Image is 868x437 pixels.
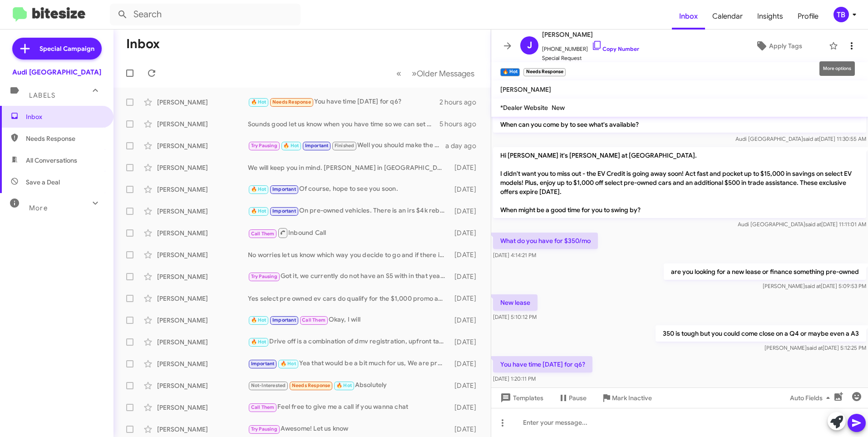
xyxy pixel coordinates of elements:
div: 5 hours ago [439,119,483,129]
div: [DATE] [450,250,483,259]
div: [PERSON_NAME] [157,250,248,259]
p: What do you have for $350/mo [493,233,598,249]
div: More options [819,61,855,76]
span: [PERSON_NAME] [DATE] 5:12:25 PM [764,344,866,351]
span: Mark Inactive [612,390,652,406]
span: J [527,38,532,53]
span: Finished [335,143,355,149]
div: Yea that would be a bit much for us, We are probably somewhere in the 5k range. [248,358,450,369]
div: Of course, hope to see you soon. [248,184,450,194]
p: are you looking for a new lease or finance something pre-owned [664,263,866,280]
a: Profile [790,3,826,30]
span: Inbox [26,112,103,121]
div: [PERSON_NAME] [157,119,248,129]
span: Audi [GEOGRAPHIC_DATA] [DATE] 11:11:01 AM [738,221,866,228]
p: 350 is tough but you could come close on a Q4 or maybe even a A3 [656,325,866,342]
div: [PERSON_NAME] [157,425,248,434]
div: Okay, I will [248,315,450,325]
span: Important [272,208,296,214]
span: Try Pausing [251,426,277,432]
div: [PERSON_NAME] [157,207,248,216]
div: a day ago [445,141,483,150]
a: Insights [750,3,790,30]
span: Needs Response [292,382,330,388]
span: All Conversations [26,156,77,165]
div: You have time [DATE] for q6? [248,97,439,107]
span: 🔥 Hot [251,208,266,214]
span: More [29,204,48,212]
div: [DATE] [450,338,483,347]
div: 2 hours ago [439,98,483,107]
h1: Inbox [126,37,160,51]
div: [DATE] [450,272,483,281]
div: [PERSON_NAME] [157,272,248,281]
a: Inbox [672,3,705,30]
div: [DATE] [450,294,483,303]
div: [PERSON_NAME] [157,163,248,172]
span: Call Them [251,404,275,410]
span: 🔥 Hot [281,361,296,367]
button: Next [406,64,480,83]
div: We will keep you in mind. [PERSON_NAME] in [GEOGRAPHIC_DATA] service is one of the best and we ar... [248,163,450,172]
button: Mark Inactive [594,390,659,406]
div: [PERSON_NAME] [157,359,248,368]
div: [DATE] [450,425,483,434]
span: said at [805,283,821,289]
div: Inbound Call [248,227,450,238]
div: No worries let us know which way you decide to go and if there is anything we can do to help make... [248,250,450,259]
span: Apply Tags [769,38,802,54]
span: Call Them [251,231,275,237]
div: [DATE] [450,359,483,368]
div: [DATE] [450,316,483,325]
span: [DATE] 4:14:21 PM [493,252,536,258]
span: « [396,68,401,79]
button: Templates [491,390,551,406]
div: [PERSON_NAME] [157,185,248,194]
button: Previous [391,64,407,83]
a: Calendar [705,3,750,30]
span: [PERSON_NAME] [DATE] 5:09:53 PM [763,283,866,289]
div: TB [833,7,849,22]
div: [PERSON_NAME] [157,338,248,347]
span: Needs Response [26,134,103,143]
div: Drive off is a combination of dmv registration, upfront taxes and first month payment so that is ... [248,337,450,347]
div: [PERSON_NAME] [157,294,248,303]
div: On pre-owned vehicles. There is an irs $4k rebate for people who qualify. [248,206,450,216]
span: said at [803,135,819,142]
div: Awesome! Let us know [248,424,450,434]
span: Needs Response [272,99,311,105]
div: [PERSON_NAME] [157,228,248,238]
div: [DATE] [450,228,483,238]
div: [PERSON_NAME] [157,381,248,390]
span: Not-Interested [251,382,286,388]
span: Pause [569,390,587,406]
div: [PERSON_NAME] [157,403,248,412]
button: Apply Tags [732,38,824,54]
span: Save a Deal [26,178,60,187]
span: Try Pausing [251,143,277,149]
div: Absolutely [248,380,450,391]
span: 🔥 Hot [251,99,266,105]
span: Templates [498,390,543,406]
span: Auto Fields [790,390,833,406]
span: Special Request [542,54,639,63]
span: [DATE] 1:20:11 PM [493,375,536,382]
span: [DATE] 5:10:12 PM [493,313,537,320]
nav: Page navigation example [391,64,480,83]
span: Older Messages [417,69,474,79]
a: Copy Number [592,45,639,52]
span: Important [272,317,296,323]
a: Special Campaign [12,38,102,60]
div: [DATE] [450,163,483,172]
div: [DATE] [450,381,483,390]
span: 🔥 Hot [251,339,266,345]
button: Pause [551,390,594,406]
span: New [552,104,565,112]
span: Special Campaign [39,44,94,53]
p: You have time [DATE] for q6? [493,356,592,372]
input: Search [110,4,301,25]
div: Yes select pre owned ev cars do qualify for the $1,000 promo are you able to come in this weekend? [248,294,450,303]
